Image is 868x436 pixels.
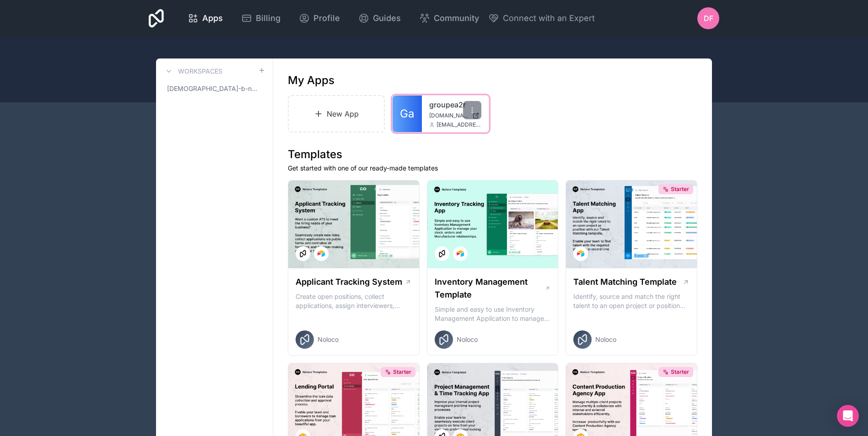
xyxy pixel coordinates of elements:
[434,12,479,25] span: Community
[178,67,222,76] h3: Workspaces
[163,80,265,97] a: [DEMOGRAPHIC_DATA]-b-ni-fio-ngaindiro
[704,13,713,24] span: DF
[288,164,697,173] p: Get started with one of our ready-made templates
[393,96,422,132] a: Ga
[163,66,222,77] a: Workspaces
[437,121,481,128] span: [EMAIL_ADDRESS][DOMAIN_NAME]
[167,84,258,93] span: [DEMOGRAPHIC_DATA]-b-ni-fio-ngaindiro
[393,368,411,376] span: Starter
[837,405,859,427] div: Open Intercom Messenger
[573,276,677,288] h1: Talent Matching Template
[288,147,697,162] h1: Templates
[488,12,595,25] button: Connect with an Expert
[296,276,402,288] h1: Applicant Tracking System
[595,335,616,344] span: Noloco
[435,305,551,323] p: Simple and easy to use Inventory Management Application to manage your stock, orders and Manufact...
[671,368,689,376] span: Starter
[351,8,408,28] a: Guides
[291,8,347,28] a: Profile
[234,8,288,28] a: Billing
[577,250,584,257] img: Airtable Logo
[457,250,464,257] img: Airtable Logo
[503,12,595,25] span: Connect with an Expert
[318,250,325,257] img: Airtable Logo
[288,95,385,133] a: New App
[573,292,690,310] p: Identify, source and match the right talent to an open project or position with our Talent Matchi...
[180,8,230,28] a: Apps
[412,8,486,28] a: Community
[671,186,689,193] span: Starter
[429,99,481,110] a: groupea2r
[435,276,545,301] h1: Inventory Management Template
[429,112,469,119] span: [DOMAIN_NAME]
[296,292,412,310] p: Create open positions, collect applications, assign interviewers, centralise candidate feedback a...
[400,106,414,121] span: Ga
[256,12,280,25] span: Billing
[318,335,339,344] span: Noloco
[202,12,223,25] span: Apps
[288,73,334,88] h1: My Apps
[429,112,481,119] a: [DOMAIN_NAME]
[313,12,340,25] span: Profile
[457,335,478,344] span: Noloco
[373,12,401,25] span: Guides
